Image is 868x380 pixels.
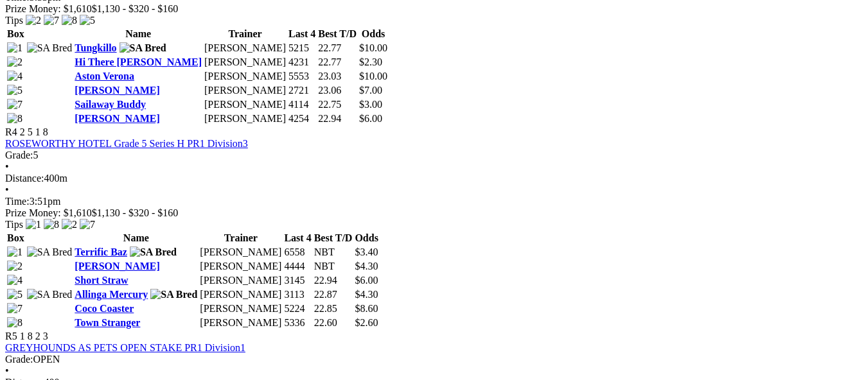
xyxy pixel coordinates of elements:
[80,15,95,26] img: 5
[283,288,312,301] td: 3113
[5,161,9,172] span: •
[317,56,357,69] td: 22.77
[359,56,382,67] span: $2.30
[199,246,282,259] td: [PERSON_NAME]
[5,3,863,15] div: Prize Money: $1,610
[74,28,202,40] th: Name
[7,71,22,82] img: 4
[5,150,33,160] span: Grade:
[7,28,24,39] span: Box
[5,173,863,184] div: 400m
[283,260,312,273] td: 4444
[5,150,863,161] div: 5
[283,232,312,245] th: Last 4
[199,288,282,301] td: [PERSON_NAME]
[150,289,197,300] img: SA Bred
[130,246,177,258] img: SA Bred
[204,70,287,83] td: [PERSON_NAME]
[75,289,148,300] a: Allinga Mercury
[359,99,382,110] span: $3.00
[204,42,287,55] td: [PERSON_NAME]
[5,184,9,195] span: •
[204,56,287,69] td: [PERSON_NAME]
[27,246,73,258] img: SA Bred
[317,70,357,83] td: 23.03
[92,3,179,14] span: $1,130 - $320 - $160
[75,113,159,124] a: [PERSON_NAME]
[288,84,316,97] td: 2721
[75,246,127,257] a: Terrific Baz
[5,354,33,365] span: Grade:
[5,354,863,365] div: OPEN
[317,42,357,55] td: 22.77
[355,261,378,272] span: $4.30
[199,302,282,315] td: [PERSON_NAME]
[5,15,23,26] span: Tips
[5,196,863,207] div: 3:51pm
[7,275,22,286] img: 4
[317,84,357,97] td: 23.06
[27,42,73,54] img: SA Bred
[5,196,30,207] span: Time:
[359,85,382,96] span: $7.00
[204,98,287,111] td: [PERSON_NAME]
[355,289,378,300] span: $4.30
[314,274,353,287] td: 22.94
[288,56,316,69] td: 4231
[80,219,95,230] img: 7
[44,15,59,26] img: 7
[7,85,22,96] img: 5
[7,113,22,125] img: 8
[26,15,41,26] img: 2
[62,219,77,230] img: 2
[75,99,146,110] a: Sailaway Buddy
[20,331,48,341] span: 1 8 2 3
[120,42,166,54] img: SA Bred
[359,71,387,82] span: $10.00
[355,275,378,286] span: $6.00
[199,260,282,273] td: [PERSON_NAME]
[5,365,9,376] span: •
[354,232,378,245] th: Odds
[62,15,77,26] img: 8
[314,288,353,301] td: 22.87
[359,28,388,40] th: Odds
[288,112,316,125] td: 4254
[204,112,287,125] td: [PERSON_NAME]
[314,246,353,259] td: NBT
[75,85,159,96] a: [PERSON_NAME]
[7,232,24,243] span: Box
[283,316,312,329] td: 5336
[7,42,22,54] img: 1
[204,28,287,40] th: Trainer
[75,317,140,328] a: Town Stranger
[5,342,245,353] a: GREYHOUNDS AS PETS OPEN STAKE PR1 Division1
[5,219,23,230] span: Tips
[27,289,73,300] img: SA Bred
[314,260,353,273] td: NBT
[317,112,357,125] td: 22.94
[75,261,159,272] a: [PERSON_NAME]
[75,42,116,53] a: Tungkillo
[355,246,378,257] span: $3.40
[75,56,202,67] a: Hi There [PERSON_NAME]
[44,219,59,230] img: 8
[5,173,44,184] span: Distance:
[75,71,134,82] a: Aston Verona
[288,98,316,111] td: 4114
[317,28,357,40] th: Best T/D
[5,331,17,341] span: R5
[7,261,22,272] img: 2
[288,28,316,40] th: Last 4
[7,99,22,110] img: 7
[5,138,248,149] a: ROSEWORTHY HOTEL Grade 5 Series H PR1 Division3
[5,126,17,137] span: R4
[199,274,282,287] td: [PERSON_NAME]
[199,316,282,329] td: [PERSON_NAME]
[74,232,198,245] th: Name
[288,42,316,55] td: 5215
[7,56,22,68] img: 2
[7,303,22,315] img: 7
[314,302,353,315] td: 22.85
[5,207,863,219] div: Prize Money: $1,610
